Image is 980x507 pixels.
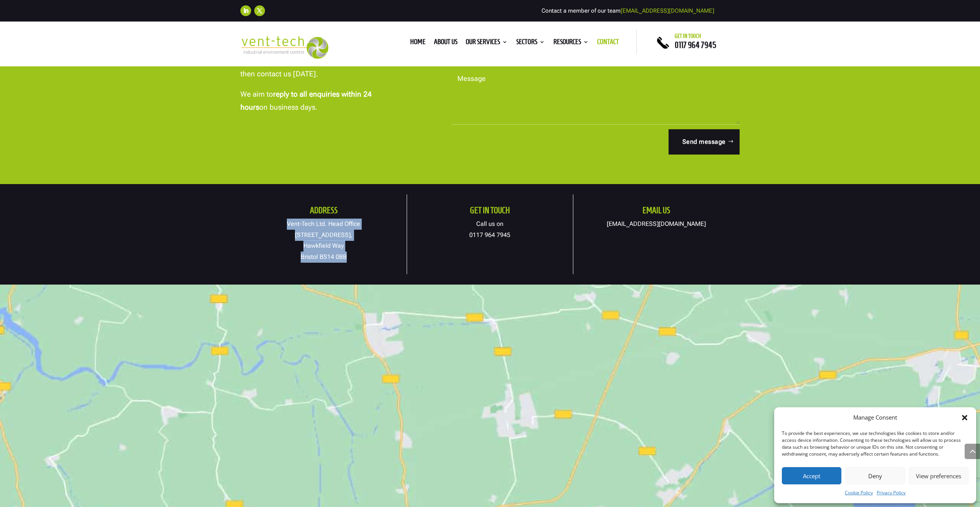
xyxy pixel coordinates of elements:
[669,129,740,155] button: Send message
[240,36,328,59] img: 2023-09-27T08_35_16.549ZVENT-TECH---Clear-background
[597,39,619,48] a: Contact
[845,467,905,484] button: Deny
[240,219,407,263] p: Vent-Tech Ltd. Head Office [STREET_ADDRESS], Hawkfield Way Bristol BS14 0BB
[240,5,251,16] a: Follow on LinkedIn
[240,30,378,78] span: If you have a question about our service, want to find out more about our pricing or have a gener...
[782,467,841,484] button: Accept
[621,7,714,14] a: [EMAIL_ADDRESS][DOMAIN_NAME]
[845,488,873,497] a: Cookie Policy
[573,206,740,219] h2: Email us
[410,39,425,48] a: Home
[782,430,968,458] div: To provide the best experiences, we use technologies like cookies to store and/or access device i...
[607,220,706,227] a: [EMAIL_ADDRESS][DOMAIN_NAME]
[553,39,589,48] a: Resources
[853,413,897,422] div: Manage Consent
[909,467,968,484] button: View preferences
[240,90,273,99] span: We aim to
[407,206,573,219] h2: Get in touch
[254,5,265,16] a: Follow on X
[469,231,510,239] a: 0117 964 7945
[675,33,701,39] span: Get in touch
[877,488,906,497] a: Privacy Policy
[259,103,317,112] span: on business days.
[407,219,573,241] p: Call us on
[466,39,508,48] a: Our Services
[240,90,372,112] strong: reply to all enquiries within 24 hours
[541,7,714,14] span: Contact a member of our team
[434,39,457,48] a: About us
[675,40,716,49] a: 0117 964 7945
[961,414,968,421] div: Close dialog
[516,39,545,48] a: Sectors
[240,206,407,219] h2: Address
